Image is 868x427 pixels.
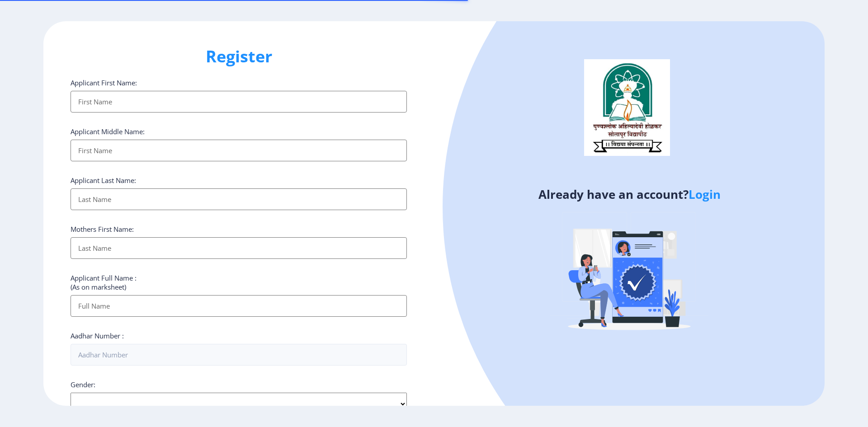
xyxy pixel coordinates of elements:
input: Aadhar Number [71,344,407,366]
a: Login [689,186,721,202]
label: Applicant Full Name : (As on marksheet) [71,273,137,291]
label: Applicant Last Name: [71,176,136,185]
label: Mothers First Name: [71,225,134,234]
h4: Already have an account? [441,187,818,202]
input: Full Name [71,295,407,317]
label: Applicant First Name: [71,78,137,87]
label: Aadhar Number : [71,331,124,340]
input: Last Name [71,237,407,259]
h1: Register [71,46,407,67]
label: Applicant Middle Name: [71,127,145,136]
label: Gender: [71,380,95,389]
input: First Name [71,91,407,113]
input: First Name [71,140,407,161]
img: logo [584,59,670,156]
input: Last Name [71,188,407,210]
img: Verified-rafiki.svg [550,195,708,353]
